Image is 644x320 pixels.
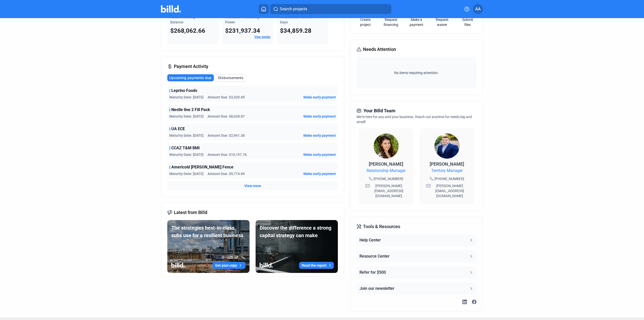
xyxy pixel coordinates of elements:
[171,145,200,151] span: CCAZ T&M BMI
[303,133,336,138] button: Make early payment
[216,74,246,82] button: Disbursements
[244,183,261,188] button: View more
[374,133,399,159] img: Relationship Manager
[270,4,391,14] button: Search projects
[208,114,245,119] span: Amount Due: $8,628.87
[169,114,204,119] span: Maturity Date: [DATE]
[434,133,460,159] img: Territory Manager
[208,95,245,100] span: Amount Due: $3,320.85
[169,95,204,100] span: Maturity Date: [DATE]
[225,27,260,34] span: $231,937.34
[374,176,403,181] span: [PHONE_NUMBER]
[218,75,244,80] span: Disbursements
[171,164,233,170] span: Americold [PERSON_NAME] Fence
[356,250,476,262] button: Resource Center
[303,95,336,100] button: Make early payment
[408,17,425,27] a: Make a payment
[359,237,381,243] div: Help Center
[303,114,336,119] button: Make early payment
[170,27,205,34] span: $268,062.66
[213,262,246,269] button: Get your copy
[359,269,386,275] div: Refer for $500
[169,133,204,138] span: Maturity Date: [DATE]
[459,17,476,27] a: Submit files
[364,107,395,114] span: Your Billd Team
[169,152,204,157] span: Maturity Date: [DATE]
[356,17,374,27] a: Create project
[367,168,406,174] span: Relationship Manager
[356,266,476,278] button: Refer for $500
[431,168,463,174] span: Territory Manager
[432,183,468,198] span: [PERSON_NAME][EMAIL_ADDRESS][DOMAIN_NAME]
[434,176,464,181] span: [PHONE_NUMBER]
[303,171,336,176] button: Make early payment
[433,17,451,27] a: Request waiver
[358,70,474,75] span: No items requiring attention.
[475,6,481,12] span: AA
[363,223,400,230] span: Tools & Resources
[369,161,403,167] span: [PERSON_NAME]
[356,115,472,124] span: We're here for you and your business. Reach out anytime for needs big and small!
[356,282,476,295] button: Join our newsletter
[161,5,181,13] img: Billd Company Logo
[371,183,407,198] span: [PERSON_NAME][EMAIL_ADDRESS][DOMAIN_NAME]
[174,63,208,70] span: Payment Activity
[167,74,214,81] button: Upcoming payments due
[169,171,204,176] span: Maturity Date: [DATE]
[169,75,211,80] span: Upcoming payments due
[171,224,246,239] div: The strategies best-in-class subs use for a resilient business
[208,152,247,157] span: Amount Due: $10,197.76
[382,17,400,27] a: Request financing
[359,253,390,259] div: Resource Center
[208,133,245,138] span: Amount Due: $2,961.38
[280,6,307,12] span: Search projects
[303,152,336,157] button: Make early payment
[356,234,476,246] button: Help Center
[299,262,334,269] button: Read the report
[171,126,185,132] span: UA ECE
[174,209,207,216] span: Latest from Billd
[171,107,210,113] span: Nestle line 2 Fill Pack
[280,27,311,34] span: $34,859.28
[260,224,334,239] div: Discover the difference a strong capital strategy can make
[208,171,245,176] span: Amount Due: $9,774.89
[359,286,394,292] div: Join our newsletter
[363,46,396,53] span: Needs Attention
[473,4,483,14] button: AA
[254,35,270,39] a: View details
[430,161,464,167] span: [PERSON_NAME]
[171,88,197,94] span: Leprino Foods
